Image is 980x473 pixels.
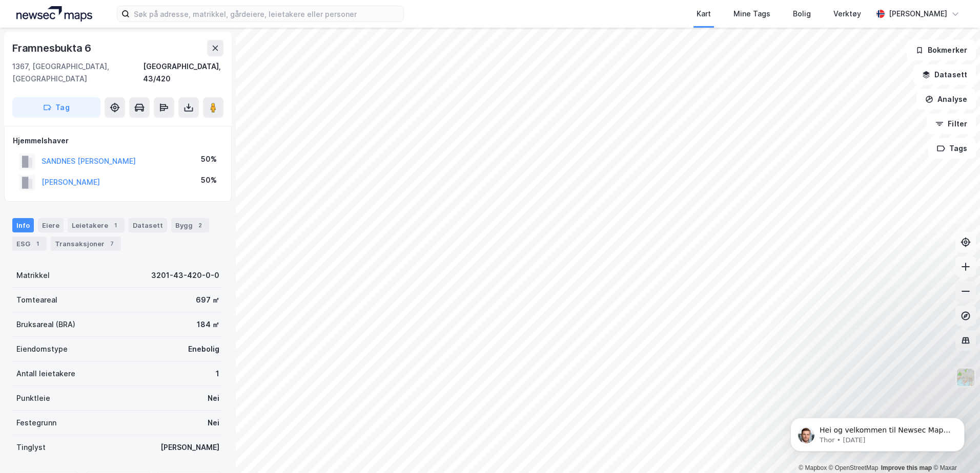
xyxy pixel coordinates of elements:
[16,392,50,404] div: Punktleie
[51,236,121,251] div: Transaksjoner
[16,343,68,355] div: Eiendomstype
[12,218,34,232] div: Info
[16,318,75,331] div: Bruksareal (BRA)
[208,417,219,429] div: Nei
[196,294,219,306] div: 697 ㎡
[16,294,57,306] div: Tomteareal
[12,236,47,251] div: ESG
[916,89,976,110] button: Analyse
[129,218,167,232] div: Datasett
[913,64,976,85] button: Datasett
[829,464,879,471] a: OpenStreetMap
[171,218,209,232] div: Bygg
[833,8,861,20] div: Verktøy
[110,220,120,230] div: 1
[733,8,770,20] div: Mine Tags
[881,464,932,471] a: Improve this map
[907,40,976,60] button: Bokmerker
[197,318,219,331] div: 184 ㎡
[216,368,219,380] div: 1
[143,60,223,85] div: [GEOGRAPHIC_DATA], 43/420
[927,114,976,134] button: Filter
[32,239,43,249] div: 1
[107,239,117,249] div: 7
[208,392,219,404] div: Nei
[195,220,205,230] div: 2
[160,441,219,454] div: [PERSON_NAME]
[13,135,223,147] div: Hjemmelshaver
[928,138,976,159] button: Tags
[201,174,217,186] div: 50%
[775,396,980,468] iframe: Intercom notifications message
[697,8,711,20] div: Kart
[16,6,92,21] img: logo.a4113a55bc3d86da70a041830d287a7e.svg
[16,269,50,282] div: Matrikkel
[38,218,64,232] div: Eiere
[16,441,46,454] div: Tinglyst
[12,40,93,56] div: Framnesbukta 6
[16,417,56,429] div: Festegrunn
[16,368,75,380] div: Antall leietakere
[188,343,219,355] div: Enebolig
[793,8,811,20] div: Bolig
[799,464,827,471] a: Mapbox
[151,269,219,282] div: 3201-43-420-0-0
[12,97,100,118] button: Tag
[12,60,143,85] div: 1367, [GEOGRAPHIC_DATA], [GEOGRAPHIC_DATA]
[130,6,403,21] input: Søk på adresse, matrikkel, gårdeiere, leietakere eller personer
[68,218,125,232] div: Leietakere
[889,8,947,20] div: [PERSON_NAME]
[201,153,217,165] div: 50%
[956,368,975,387] img: Z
